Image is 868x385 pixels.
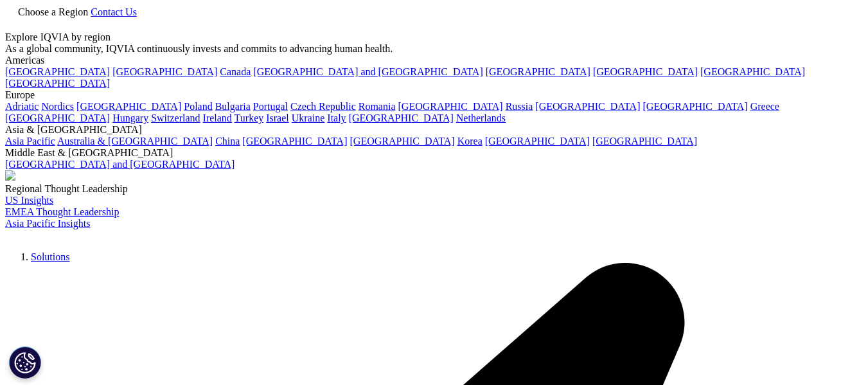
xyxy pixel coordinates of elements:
[5,183,863,195] div: Regional Thought Leadership
[76,101,181,112] a: [GEOGRAPHIC_DATA]
[5,31,863,43] div: Explore IQVIA by region
[5,66,110,77] a: [GEOGRAPHIC_DATA]
[203,112,232,123] a: Ireland
[253,101,288,112] a: Portugal
[242,136,347,147] a: [GEOGRAPHIC_DATA]
[456,112,506,123] a: Netherlands
[750,101,779,112] a: Greece
[5,159,235,170] a: [GEOGRAPHIC_DATA] and [GEOGRAPHIC_DATA]
[5,170,15,181] img: 2093_analyzing-data-using-big-screen-display-and-laptop.png
[18,6,88,17] span: Choose a Region
[292,112,325,123] a: Ukraine
[91,6,137,17] a: Contact Us
[398,101,503,112] a: [GEOGRAPHIC_DATA]
[5,195,53,206] a: US Insights
[5,124,863,136] div: Asia & [GEOGRAPHIC_DATA]
[184,101,212,112] a: Poland
[5,55,863,66] div: Americas
[485,136,590,147] a: [GEOGRAPHIC_DATA]
[5,206,119,217] a: EMEA Thought Leadership
[151,112,200,123] a: Switzerland
[327,112,346,123] a: Italy
[5,147,863,159] div: Middle East & [GEOGRAPHIC_DATA]
[235,112,264,123] a: Turkey
[5,218,90,229] a: Asia Pacific Insights
[215,136,240,147] a: China
[5,43,863,55] div: As a global community, IQVIA continuously invests and commits to advancing human health.
[643,101,748,112] a: [GEOGRAPHIC_DATA]
[5,101,39,112] a: Adriatic
[349,112,454,123] a: [GEOGRAPHIC_DATA]
[220,66,251,77] a: Canada
[57,136,213,147] a: Australia & [GEOGRAPHIC_DATA]
[253,66,483,77] a: [GEOGRAPHIC_DATA] and [GEOGRAPHIC_DATA]
[700,66,805,77] a: [GEOGRAPHIC_DATA]
[486,66,590,77] a: [GEOGRAPHIC_DATA]
[41,101,74,112] a: Nordics
[535,101,640,112] a: [GEOGRAPHIC_DATA]
[5,112,110,123] a: [GEOGRAPHIC_DATA]
[112,112,148,123] a: Hungary
[5,89,863,101] div: Europe
[266,112,289,123] a: Israel
[5,136,55,147] a: Asia Pacific
[31,251,69,262] a: Solutions
[359,101,396,112] a: Romania
[5,78,110,89] a: [GEOGRAPHIC_DATA]
[112,66,217,77] a: [GEOGRAPHIC_DATA]
[457,136,483,147] a: Korea
[592,136,697,147] a: [GEOGRAPHIC_DATA]
[290,101,356,112] a: Czech Republic
[506,101,533,112] a: Russia
[215,101,251,112] a: Bulgaria
[593,66,698,77] a: [GEOGRAPHIC_DATA]
[350,136,455,147] a: [GEOGRAPHIC_DATA]
[9,346,41,379] button: Configuración de cookies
